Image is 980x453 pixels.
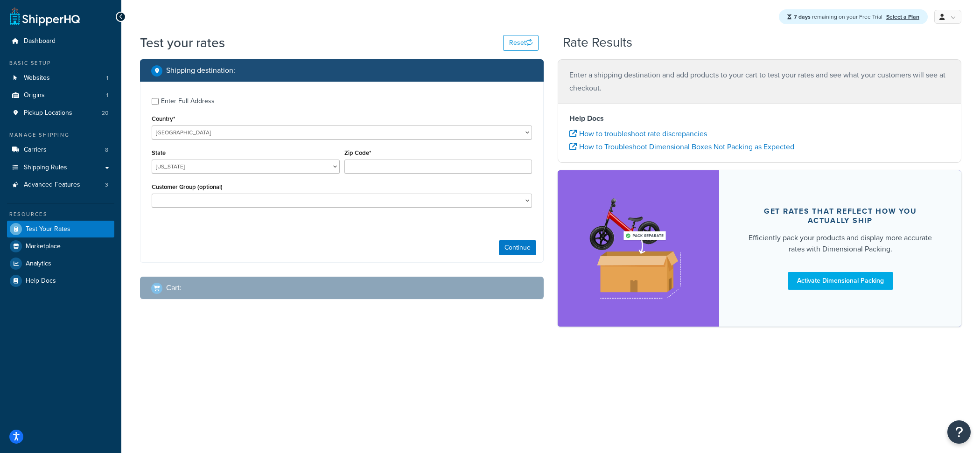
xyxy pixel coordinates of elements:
li: Origins [7,87,114,104]
li: Carriers [7,141,114,159]
label: Zip Code* [344,149,371,156]
div: Resources [7,210,114,218]
img: feature-image-dim-d40ad3071a2b3c8e08177464837368e35600d3c5e73b18a22c1e4bb210dc32ac.png [580,184,697,312]
a: How to troubleshoot rate discrepancies [569,128,707,139]
a: How to Troubleshoot Dimensional Boxes Not Packing as Expected [569,141,794,152]
span: remaining on your Free Trial [794,13,884,21]
a: Pickup Locations20 [7,105,114,122]
span: Origins [24,91,45,99]
div: Manage Shipping [7,131,114,139]
span: Marketplace [26,243,61,251]
span: Test Your Rates [26,225,70,233]
span: Dashboard [24,37,56,45]
span: Analytics [26,260,51,268]
button: Continue [499,240,536,255]
span: Advanced Features [24,181,80,189]
a: Origins1 [7,87,114,104]
label: State [152,149,166,156]
h1: Test your rates [140,34,225,52]
div: Efficiently pack your products and display more accurate rates with Dimensional Packing. [742,232,939,255]
h2: Cart : [166,284,182,292]
a: Help Docs [7,272,114,289]
div: Get rates that reflect how you actually ship [742,207,939,225]
span: Carriers [24,146,47,154]
span: 3 [105,181,108,189]
div: Basic Setup [7,59,114,67]
a: Advanced Features3 [7,176,114,194]
span: 20 [102,109,108,117]
span: Pickup Locations [24,109,72,117]
h2: Rate Results [563,35,632,50]
a: Dashboard [7,33,114,50]
a: Activate Dimensional Packing [788,272,893,290]
input: Enter Full Address [152,98,159,105]
h4: Help Docs [569,113,950,124]
a: Marketplace [7,238,114,255]
div: Enter Full Address [161,95,215,108]
span: 1 [106,91,108,99]
a: Shipping Rules [7,159,114,176]
a: Carriers8 [7,141,114,159]
p: Enter a shipping destination and add products to your cart to test your rates and see what your c... [569,69,950,95]
button: Open Resource Center [947,420,971,444]
button: Reset [503,35,539,51]
li: Advanced Features [7,176,114,194]
li: Websites [7,70,114,87]
label: Country* [152,115,175,122]
a: Analytics [7,255,114,272]
a: Test Your Rates [7,221,114,237]
a: Select a Plan [886,13,919,21]
a: Websites1 [7,70,114,87]
span: Shipping Rules [24,164,67,172]
label: Customer Group (optional) [152,183,223,190]
strong: 7 days [794,13,811,21]
span: 8 [105,146,108,154]
span: Help Docs [26,277,56,285]
span: Websites [24,74,50,82]
li: Pickup Locations [7,105,114,122]
h2: Shipping destination : [166,66,235,75]
span: 1 [106,74,108,82]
